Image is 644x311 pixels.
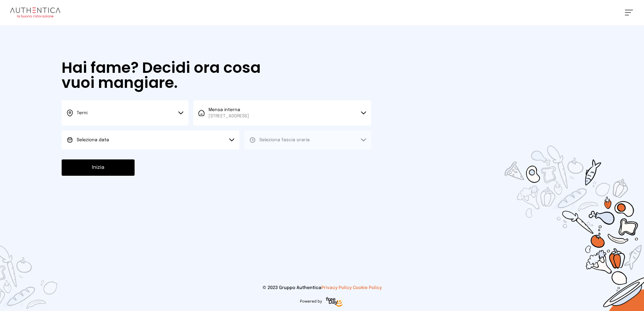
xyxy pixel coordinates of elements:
button: Terni [62,100,188,126]
button: Seleziona fascia oraria [244,131,371,149]
button: Mensa interna[STREET_ADDRESS] [193,100,371,126]
button: Seleziona data [62,131,239,149]
img: logo-freeday.3e08031.png [325,296,344,308]
p: © 2023 Gruppo Authentica [10,285,634,291]
a: Cookie Policy [353,286,382,290]
span: Seleziona data [77,138,109,142]
span: Powered by [300,299,322,304]
img: logo.8f33a47.png [10,8,60,18]
span: Seleziona fascia oraria [259,138,310,142]
button: Inizia [62,159,135,176]
span: Mensa interna [208,107,249,119]
img: sticker-selezione-mensa.70a28f7.png [468,110,644,311]
a: Privacy Policy [321,286,352,290]
span: Terni [77,111,87,115]
h1: Hai fame? Decidi ora cosa vuoi mangiare. [62,60,294,90]
span: [STREET_ADDRESS] [208,113,249,119]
